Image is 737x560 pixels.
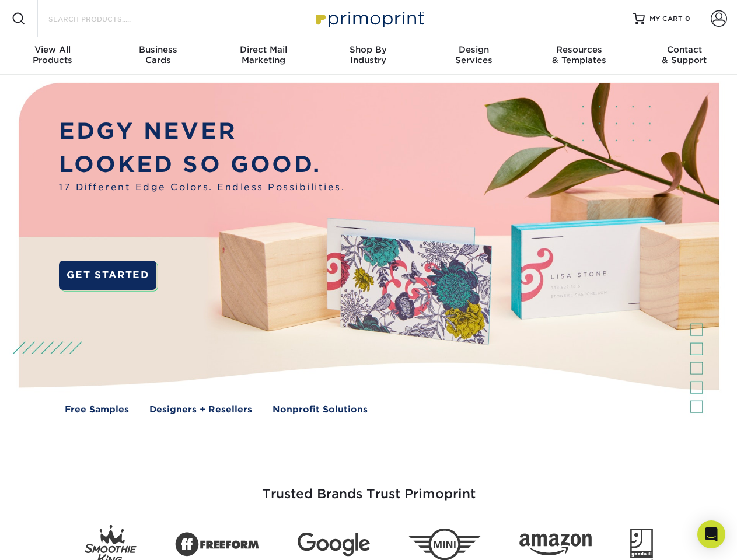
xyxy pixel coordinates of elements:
div: Open Intercom Messenger [697,520,725,548]
span: Business [105,44,210,55]
div: & Support [632,44,737,65]
a: Designers + Resellers [149,403,252,416]
p: LOOKED SO GOOD. [59,148,345,181]
a: Nonprofit Solutions [273,403,368,416]
div: Marketing [211,44,316,65]
span: Resources [526,44,631,55]
a: Direct MailMarketing [211,37,316,75]
img: Primoprint [310,6,427,31]
img: Goodwill [630,528,653,560]
img: Google [298,533,370,556]
h3: Trusted Brands Trust Primoprint [27,459,710,516]
a: BusinessCards [105,37,210,75]
span: 0 [685,15,690,23]
div: Cards [105,44,210,65]
a: DesignServices [421,37,526,75]
span: Design [421,44,526,55]
a: Shop ByIndustry [316,37,421,75]
div: & Templates [526,44,631,65]
div: Industry [316,44,421,65]
p: EDGY NEVER [59,115,345,148]
span: Direct Mail [211,44,316,55]
span: MY CART [649,14,683,24]
span: Contact [632,44,737,55]
a: Free Samples [65,403,129,416]
span: 17 Different Edge Colors. Endless Possibilities. [59,181,345,194]
div: Services [421,44,526,65]
span: Shop By [316,44,421,55]
a: GET STARTED [59,261,156,290]
img: Amazon [519,534,592,556]
a: Contact& Support [632,37,737,75]
input: SEARCH PRODUCTS..... [47,12,161,26]
a: Resources& Templates [526,37,631,75]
